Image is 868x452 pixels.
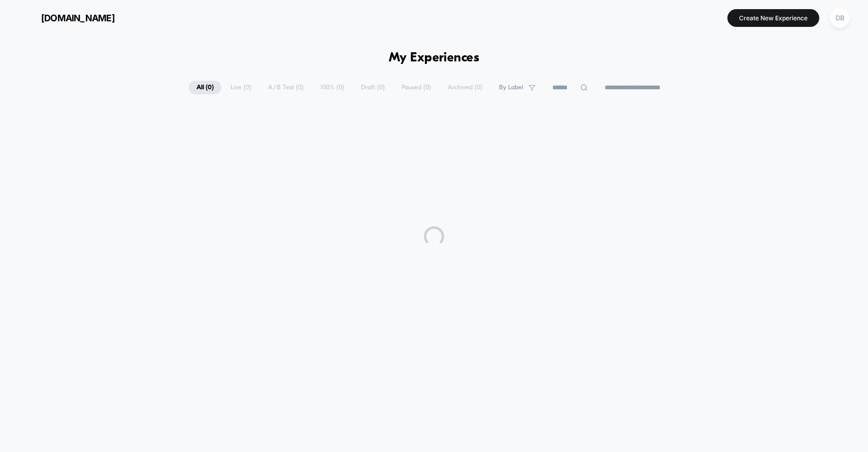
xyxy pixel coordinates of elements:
h1: My Experiences [389,51,480,65]
button: [DOMAIN_NAME] [15,10,118,26]
span: [DOMAIN_NAME] [41,13,115,23]
span: By Label [499,84,523,91]
button: Create New Experience [727,9,819,27]
span: All ( 0 ) [189,81,221,94]
button: DB [827,8,853,28]
div: DB [830,8,850,28]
